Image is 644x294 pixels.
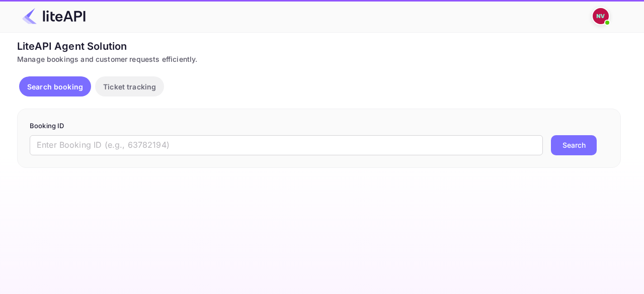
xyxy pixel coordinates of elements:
img: LiteAPI Logo [22,8,86,24]
div: LiteAPI Agent Solution [17,39,621,54]
img: Nicholas Valbusa [593,8,609,24]
input: Enter Booking ID (e.g., 63782194) [30,135,543,155]
p: Booking ID [30,121,608,131]
p: Ticket tracking [103,81,156,92]
div: Manage bookings and customer requests efficiently. [17,54,621,64]
p: Search booking [27,81,83,92]
button: Search [551,135,597,155]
